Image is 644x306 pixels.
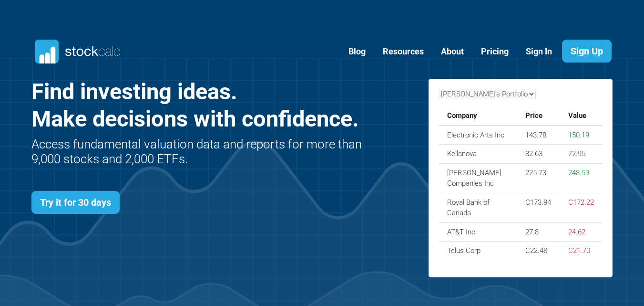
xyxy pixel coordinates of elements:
a: Sign In [519,40,559,63]
td: 248.59 [560,163,603,193]
h2: Access fundamental valuation data and reports for more than 9,000 stocks and 2,000 ETFs. [31,137,365,167]
td: AT&T Inc [439,222,517,242]
td: 225.73 [517,163,560,193]
td: C172.22 [560,193,603,222]
td: Royal Bank of Canada [439,193,517,222]
td: 82.63 [517,145,560,164]
td: C21.70 [560,242,603,260]
td: Telus Corp [439,242,517,260]
a: Try it for 30 days [31,191,120,214]
td: Kellanova [439,145,517,164]
td: 24.62 [560,222,603,242]
a: Resources [376,40,431,63]
td: 27.8 [517,222,560,242]
a: About [434,40,471,63]
a: Sign Up [562,40,612,63]
td: C22.48 [517,242,560,260]
td: [PERSON_NAME] Companies Inc [439,163,517,193]
h1: Find investing ideas. Make decisions with confidence. [31,78,365,132]
td: Electronic Arts Inc [439,126,517,145]
th: Value [560,106,603,126]
td: 72.95 [560,145,603,164]
th: Company [439,106,517,126]
td: C173.94 [517,193,560,222]
td: 143.78 [517,126,560,145]
th: Price [517,106,560,126]
a: Pricing [474,40,516,63]
td: 150.19 [560,126,603,145]
a: Blog [341,40,373,63]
